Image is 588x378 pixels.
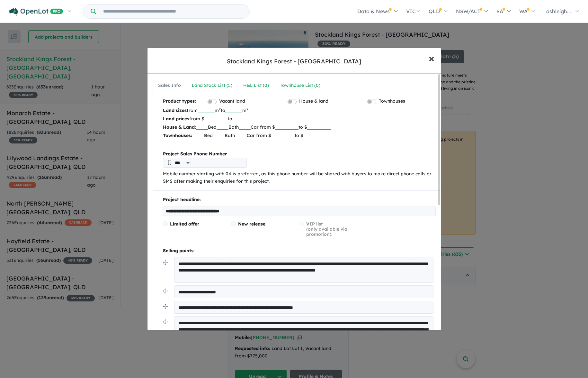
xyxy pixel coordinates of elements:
div: Townhouse List ( 0 ) [280,82,320,89]
input: Try estate name, suburb, builder or developer [97,5,248,18]
b: Product types: [163,97,196,106]
p: Bed Bath Car from $ to $ [163,123,436,131]
sup: 2 [246,107,248,111]
b: House & Land: [163,124,196,130]
span: × [429,51,434,65]
sup: 2 [219,107,221,111]
p: Project headline: [163,196,436,204]
label: Vacant land [219,97,245,105]
div: H&L List ( 0 ) [243,82,269,89]
span: New release [238,221,265,227]
p: Selling points: [163,247,436,255]
b: Land sizes [163,107,187,113]
img: drag.svg [163,319,168,324]
label: House & land [299,97,328,105]
div: Sales Info [158,82,181,89]
p: Bed Bath Car from $ to $ [163,131,436,140]
span: Limited offer [170,221,199,227]
img: Openlot PRO Logo White [9,8,63,16]
b: Townhouses: [163,133,192,138]
p: Mobile number starting with 04 is preferred, as this phone number will be shared with buyers to m... [163,170,436,186]
b: Land prices [163,116,189,122]
img: drag.svg [163,289,168,293]
img: drag.svg [163,304,168,309]
div: Stockland Kings Forest - [GEOGRAPHIC_DATA] [227,57,361,66]
img: Phone icon [168,160,171,165]
div: Land Stock List ( 5 ) [192,82,232,89]
img: drag.svg [163,260,168,265]
span: ashleigh... [546,8,571,14]
p: from m to m [163,106,436,115]
label: Townhouses [379,97,405,105]
b: Project Sales Phone Number [163,150,436,158]
p: from $ to [163,115,436,123]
